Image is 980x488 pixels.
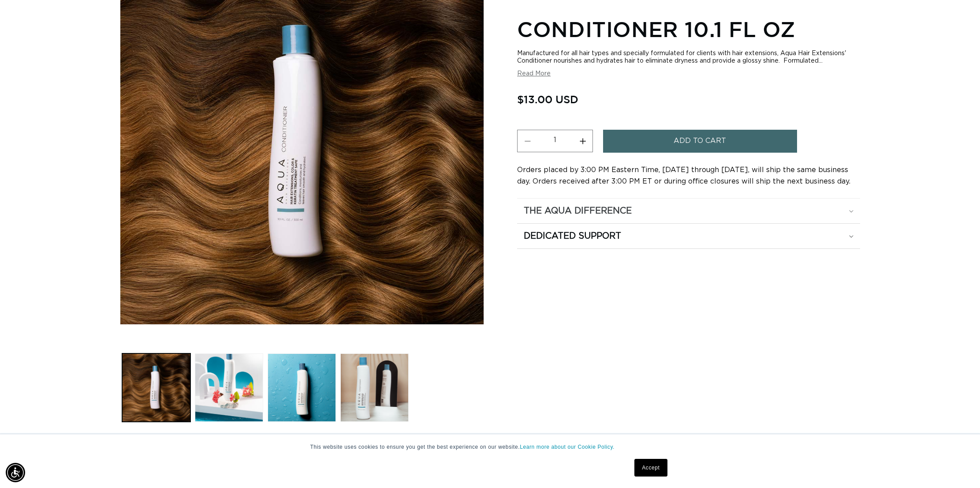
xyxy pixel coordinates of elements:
[340,353,409,422] button: Load image 4 in gallery view
[524,230,621,242] h2: Dedicated Support
[517,70,551,78] button: Read More
[517,50,860,65] div: Manufactured for all hair types and specially formulated for clients with hair extensions, Aqua H...
[195,353,263,422] button: Load image 2 in gallery view
[268,353,336,422] button: Load image 3 in gallery view
[936,446,980,488] iframe: Chat Widget
[634,459,667,477] a: Accept
[310,443,670,451] p: This website uses cookies to ensure you get the best experience on our website.
[674,130,726,152] span: Add to cart
[603,130,797,152] button: Add to cart
[524,205,632,217] h2: The Aqua Difference
[517,91,578,108] span: $13.00 USD
[122,353,190,422] button: Load image 1 in gallery view
[6,463,25,482] div: Accessibility Menu
[520,444,615,450] a: Learn more about our Cookie Policy.
[517,224,860,248] summary: Dedicated Support
[517,166,850,185] span: Orders placed by 3:00 PM Eastern Time, [DATE] through [DATE], will ship the same business day. Or...
[517,15,860,43] h1: Conditioner 10.1 fl oz
[517,199,860,223] summary: The Aqua Difference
